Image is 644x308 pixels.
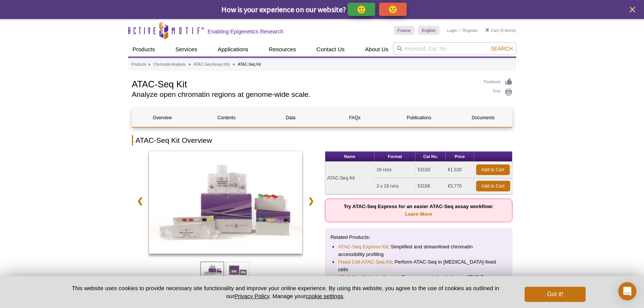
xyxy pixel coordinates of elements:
input: Keyword, Cat. No. [393,42,516,55]
a: Contact Us [312,42,349,57]
a: Login [447,28,457,33]
a: ❯ [303,192,319,210]
h1: ATAC-Seq Kit [132,78,476,89]
th: Format [374,152,415,162]
li: » [148,62,150,66]
h2: ATAC-Seq Kit Overview [132,135,512,145]
a: Documents [453,109,513,127]
h2: Enabling Epigenetics Research [208,28,284,35]
a: Privacy Policy [234,293,269,299]
span: How is your experience on our website? [221,5,346,14]
a: ATAC-Seq Kit [149,151,302,256]
li: ATAC-Seq Kit [238,62,261,66]
button: cookie settings [306,293,343,299]
td: €3,770 [446,178,474,194]
h2: Analyze open chromatin regions at genome-wide scale. [132,91,476,98]
td: 53156 [415,178,446,194]
span: Search [490,46,512,52]
img: ATAC-Seq Kit [149,151,302,254]
li: | [459,26,461,35]
th: Cat No. [415,152,446,162]
a: ATAC-Seq Express Kit [338,243,388,251]
a: Resources [264,42,301,57]
li: » [189,62,191,66]
td: 3 x 16 rxns [374,178,415,194]
strong: Try ATAC-Seq Express for an easier ATAC-Seq assay workflow: [344,204,494,217]
p: 🙂 [357,5,366,14]
td: €1,520 [446,162,474,178]
li: : Perform ATAC-Seq in [MEDICAL_DATA]-fixed cells [338,258,499,273]
li: : Simplified and streamlined chromatin accessibility profiling [338,243,499,258]
a: About Us [360,42,393,57]
a: FAQs [324,109,385,127]
a: Chromatin Analysis [153,61,186,68]
a: Contents [196,109,257,127]
a: Publications [389,109,449,127]
p: Related Products: [331,234,507,241]
a: Add to Cart [476,164,510,175]
a: Print [484,88,512,96]
a: Applications [213,42,253,57]
a: Overview [132,109,193,127]
div: Open Intercom Messenger [618,282,636,300]
a: ATAC-Seq Assay Kits [194,61,230,68]
a: English [418,26,439,35]
button: Got it! [525,287,585,302]
a: Products [128,42,160,57]
button: Search [488,45,515,52]
td: ATAC-Seq Kit [325,162,374,194]
li: » [233,62,235,66]
a: Add to Cart [476,181,510,191]
a: Services [171,42,202,57]
p: 🙁 [388,5,398,14]
a: ATAC-Seq Spike-In Control [338,273,398,281]
a: France [394,26,414,35]
td: 16 rxns [374,162,415,178]
a: Register [462,28,478,33]
a: Fixed Cell ATAC-Seq Kit [338,258,392,266]
p: This website uses cookies to provide necessary site functionality and improve your online experie... [59,284,512,300]
img: Your Cart [486,28,489,32]
a: Cart [486,28,499,33]
th: Name [325,152,374,162]
button: close [628,5,637,14]
td: 53150 [415,162,446,178]
a: Learn More [405,211,432,217]
li: : Overcome variation between ATAC-Seq datasets [338,273,499,289]
th: Price [446,152,474,162]
a: ❮ [132,192,148,210]
li: (0 items) [486,26,516,35]
a: Data [260,109,321,127]
a: Products [132,61,146,68]
a: Feedback [484,78,512,86]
